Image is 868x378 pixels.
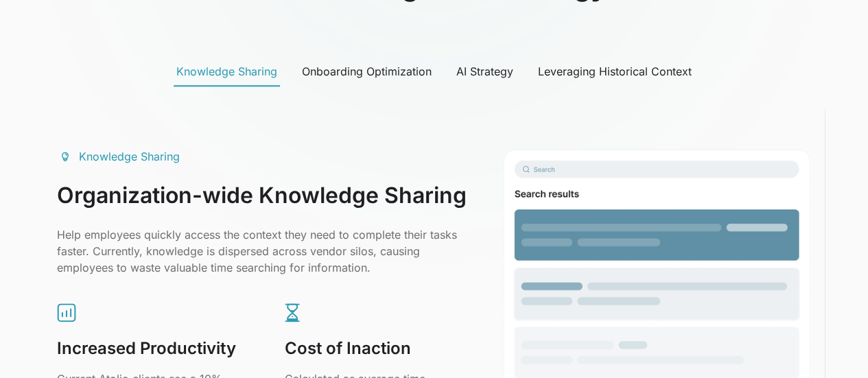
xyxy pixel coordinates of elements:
[285,337,469,360] h2: Cost of Inaction
[538,63,692,80] div: Leveraging Historical Context
[302,63,432,80] div: Onboarding Optimization
[176,63,277,80] div: Knowledge Sharing
[57,181,469,210] h3: Organization-wide Knowledge Sharing
[456,63,513,80] div: AI Strategy
[57,226,469,276] p: Help employees quickly access the context they need to complete their tasks faster. Currently, kn...
[79,148,180,165] div: Knowledge Sharing
[57,337,241,360] h2: Increased Productivity
[799,312,868,378] iframe: Chat Widget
